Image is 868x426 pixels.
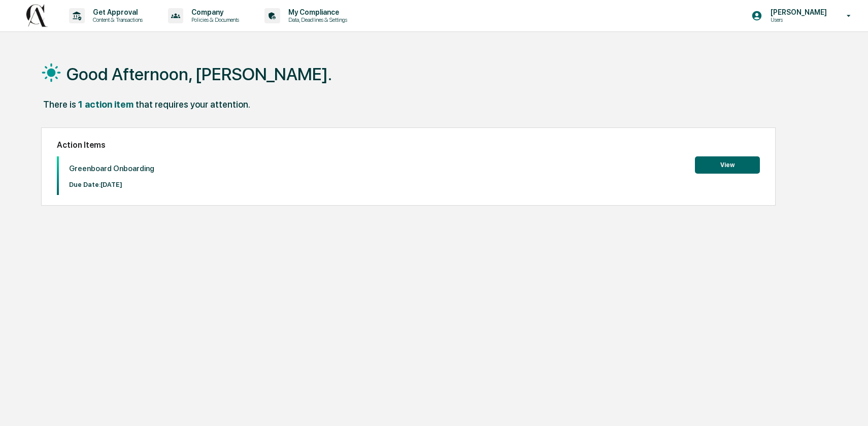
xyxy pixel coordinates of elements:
p: Data, Deadlines & Settings [280,16,352,23]
img: logo [24,4,49,27]
button: View [695,156,760,174]
div: that requires your attention. [136,99,250,110]
a: View [695,159,760,169]
h1: Good Afternoon, [PERSON_NAME]. [66,64,332,84]
p: Policies & Documents [183,16,244,23]
p: Get Approval [85,8,148,16]
p: Company [183,8,244,16]
p: Users [762,16,832,23]
p: Content & Transactions [85,16,148,23]
div: 1 action item [78,99,133,110]
p: Greenboard Onboarding [69,164,154,173]
h2: Action Items [57,140,760,150]
p: [PERSON_NAME] [762,8,832,16]
p: Due Date: [DATE] [69,181,154,188]
div: There is [43,99,76,110]
p: My Compliance [280,8,352,16]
